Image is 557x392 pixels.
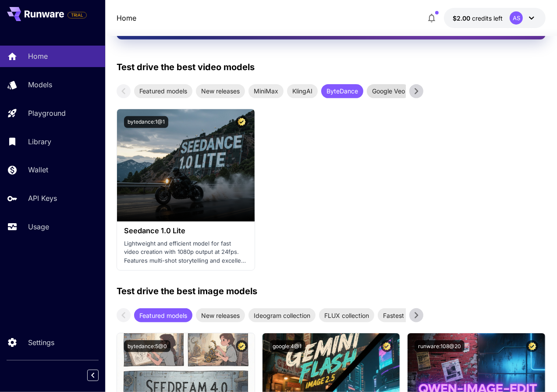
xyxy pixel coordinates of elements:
[248,84,284,98] div: MiniMax
[287,84,318,98] div: KlingAI
[444,8,546,28] button: $2.00AS
[94,367,105,383] div: Collapse sidebar
[117,61,255,74] p: Test drive the best video models
[28,337,54,348] p: Settings
[28,221,49,232] p: Usage
[134,308,192,322] div: Featured models
[367,86,410,96] span: Google Veo
[28,79,52,90] p: Models
[124,116,168,128] button: bytedance:1@1
[319,311,374,320] span: FLUX collection
[367,84,410,98] div: Google Veo
[68,12,86,18] span: TRIAL
[28,164,48,175] p: Wallet
[117,13,136,23] nav: breadcrumb
[28,193,57,203] p: API Keys
[124,239,248,265] p: Lightweight and efficient model for fast video creation with 1080p output at 24fps. Features mult...
[236,340,248,352] button: Certified Model – Vetted for best performance and includes a commercial license.
[134,84,192,98] div: Featured models
[472,14,503,22] span: credits left
[248,311,316,320] span: Ideogram collection
[415,340,465,352] button: runware:108@20
[321,84,363,98] div: ByteDance
[381,340,393,352] button: Certified Model – Vetted for best performance and includes a commercial license.
[287,86,318,96] span: KlingAI
[134,86,192,96] span: Featured models
[196,84,245,98] div: New releases
[248,308,316,322] div: Ideogram collection
[526,340,538,352] button: Certified Model – Vetted for best performance and includes a commercial license.
[319,308,374,322] div: FLUX collection
[196,308,245,322] div: New releases
[28,51,48,61] p: Home
[510,11,523,25] div: AS
[453,14,472,22] span: $2.00
[124,227,248,235] h3: Seedance 1.0 Lite
[196,86,245,96] span: New releases
[117,109,255,221] img: alt
[67,10,87,20] span: Add your payment card to enable full platform functionality.
[124,340,170,352] button: bytedance:5@0
[236,116,248,128] button: Certified Model – Vetted for best performance and includes a commercial license.
[270,340,305,352] button: google:4@1
[134,311,192,320] span: Featured models
[453,14,503,23] div: $2.00
[87,370,99,381] button: Collapse sidebar
[378,308,432,322] div: Fastest models
[321,86,363,96] span: ByteDance
[248,86,284,96] span: MiniMax
[117,13,136,23] a: Home
[117,285,257,298] p: Test drive the best image models
[196,311,245,320] span: New releases
[378,311,432,320] span: Fastest models
[28,108,66,118] p: Playground
[28,136,51,147] p: Library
